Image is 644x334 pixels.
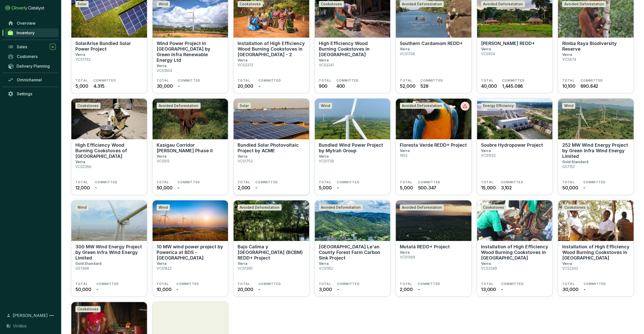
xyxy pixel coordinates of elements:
p: 1953 [400,153,407,158]
span: Delivery Planning [16,64,50,69]
span: 5,000 [75,83,88,89]
a: Overview [5,19,58,27]
span: TOTAL [319,282,331,286]
p: Verra [481,148,491,153]
a: Customers [5,52,58,61]
p: VCS1753 [238,159,253,163]
span: - [255,184,257,191]
p: High Efficiency Wood Burning Cookstoves in [GEOGRAPHIC_DATA] [319,41,386,57]
p: Verra [157,261,167,266]
span: TOTAL [562,282,574,286]
p: VCS2372 [238,63,253,67]
span: 10,000 [157,286,172,293]
p: Verra [400,47,410,51]
div: Cookstoves [75,103,101,109]
span: Viridios [13,323,27,329]
span: TOTAL [400,180,412,184]
span: Omnichannel [17,77,42,82]
a: 300 MW Wind Energy Project by Green Infra Wind Energy LimitedWind300 MW Wind Energy Project by Gr... [71,200,147,297]
span: - [583,184,585,191]
span: TOTAL [481,282,493,286]
span: 3,000 [319,286,332,293]
a: Kasigau Corridor REDD Phase IIAvoided DeforestationKasigau Corridor [PERSON_NAME] Phase IIVerraVC... [152,98,228,195]
span: COMMITTED [95,180,118,184]
p: Verra [238,58,247,62]
a: Bajo Calima y Bahía Málaga (BCBM) REDD+ ProjectAvoided DeforestationBajo Calima y [GEOGRAPHIC_DAT... [233,200,309,297]
span: COMMITTED [502,79,525,83]
span: 15,000 [481,184,496,191]
p: VCS612 [157,159,170,163]
p: Bajo Calima y [GEOGRAPHIC_DATA] (BCBM) REDD+ Project [238,244,305,261]
p: Verra [238,154,247,158]
span: TOTAL [481,79,493,83]
span: COMMITTED [501,282,524,286]
p: Verra [319,58,329,62]
span: 30,000 [157,83,173,89]
span: [PERSON_NAME] [13,312,48,318]
p: VCS1748 [400,52,415,56]
span: - [96,286,98,293]
img: 10 MW wind power project by Powerica at BDS - Gujarat [153,200,228,241]
span: TOTAL [238,282,250,286]
p: Verra [481,261,491,266]
p: VCS1395 [238,266,253,270]
span: TOTAL [562,79,574,83]
img: Floresta Verde REDD+ Project [396,99,471,139]
p: 252 MW Wind Energy Project by Green Infra Wind Energy Limited [562,142,630,159]
p: VCS1162 [319,266,333,270]
span: COMMITTED [583,180,606,184]
p: VCS1728 [319,159,334,163]
p: Verra [157,154,167,158]
span: - [95,184,97,191]
span: 2,000 [238,184,250,191]
p: VCS1762 [75,57,91,62]
img: Kasigau Corridor REDD Phase II [153,99,228,139]
p: Verra [481,47,491,51]
span: 5,000 [400,184,413,191]
p: 300 MW Wind Energy Project by Green Infra Wind Energy Limited [75,244,143,261]
span: 3,102 [501,184,512,191]
img: Jiangxi Province Le'an County Forest Farm Carbon Sink Project [315,200,390,241]
span: 40,000 [481,83,497,89]
div: Cookstoves [562,204,587,210]
span: TOTAL [157,180,169,184]
span: COMMITTED [580,79,603,83]
p: VCS2342 [562,266,578,270]
span: COMMITTED [420,79,443,83]
span: Sales [17,44,27,49]
p: 10 MW wind power project by Powerica at BDS - [GEOGRAPHIC_DATA] [157,244,224,261]
span: 50,000 [157,184,173,191]
div: Wind [157,204,170,210]
span: 2,000 [400,286,412,293]
img: 300 MW Wind Energy Project by Green Infra Wind Energy Limited [71,200,147,241]
span: - [337,184,339,191]
a: Installation of High Efficiency Wood Burning Cookstoves in KenyaCookstovesInstallation of High Ef... [477,200,553,297]
p: VCS2366 [75,164,91,169]
div: Cookstoves [319,1,344,7]
p: VCS1822 [157,266,172,270]
p: VCS1904 [157,68,172,73]
span: TOTAL [75,79,88,83]
span: COMMITTED [178,79,200,83]
a: High Efficiency Wood Burning Cookstoves of TanzaniaCookstovesHigh Efficiency Wood Burning Cooksto... [71,98,147,195]
span: 50,000 [75,286,91,293]
img: Installation of High Efficiency Wood Burning Cookstoves in Kenya [477,200,553,241]
span: COMMITTED [501,180,523,184]
p: Kasigau Corridor [PERSON_NAME] Phase II [157,142,224,154]
div: Wind [75,204,89,210]
p: Verra [400,250,410,254]
img: Installation of High Efficiency Wood Burning Cookstoves in Malawi [558,200,634,241]
span: 500.347 [418,184,436,191]
span: TOTAL [481,180,493,184]
span: - [258,83,260,89]
img: Bundled Solar Photovoltaic Project by ACME [234,99,309,139]
div: Cookstoves [238,1,263,7]
span: 690.642 [580,83,598,89]
span: COMMITTED [337,282,360,286]
a: Sales [5,42,58,51]
div: Avoided Deforestation [400,103,444,109]
p: GS7468 [75,266,89,270]
img: Bundled Wind Power Project by Mytrah Group [315,99,390,139]
a: Delivery Planning [5,62,58,70]
a: Bundled Solar Photovoltaic Project by ACMESolarBundled Solar Photovoltaic Project by ACMEVerraVCS... [233,98,309,195]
